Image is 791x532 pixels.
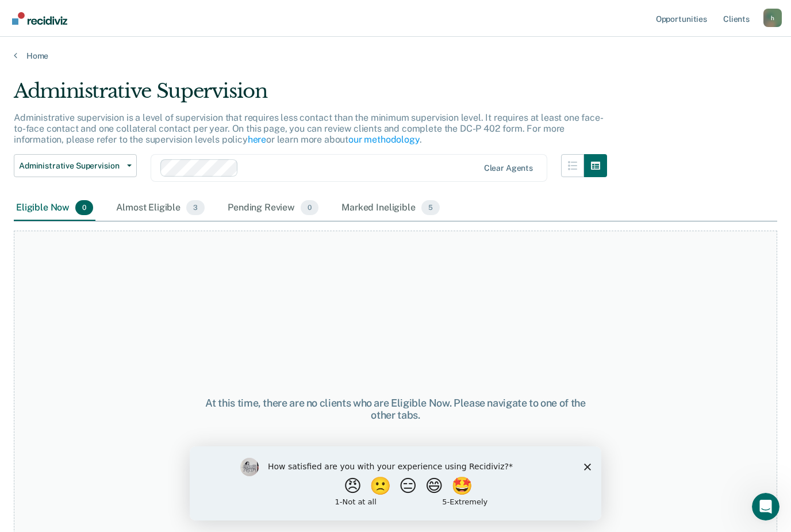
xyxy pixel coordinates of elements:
button: Administrative Supervision [14,154,137,177]
div: Marked Ineligible5 [339,196,442,221]
button: Profile dropdown button [763,9,782,27]
div: Administrative Supervision [14,79,607,112]
div: Almost Eligible3 [114,196,207,221]
span: 5 [421,200,440,215]
div: Pending Review0 [225,196,321,221]
span: Administrative Supervision [19,161,122,171]
span: 3 [186,200,205,215]
div: Clear agents [484,163,533,173]
div: Eligible Now0 [14,196,95,221]
iframe: Intercom live chat [752,493,780,520]
a: here [248,134,266,145]
div: At this time, there are no clients who are Eligible Now. Please navigate to one of the other tabs. [205,397,586,422]
div: h [763,9,782,27]
iframe: Survey by Kim from Recidiviz [190,446,601,520]
img: Recidiviz [12,12,67,25]
span: 0 [75,200,93,215]
span: 0 [301,200,318,215]
a: Home [14,51,777,61]
a: our methodology [348,134,420,145]
p: Administrative supervision is a level of supervision that requires less contact than the minimum ... [14,112,604,145]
